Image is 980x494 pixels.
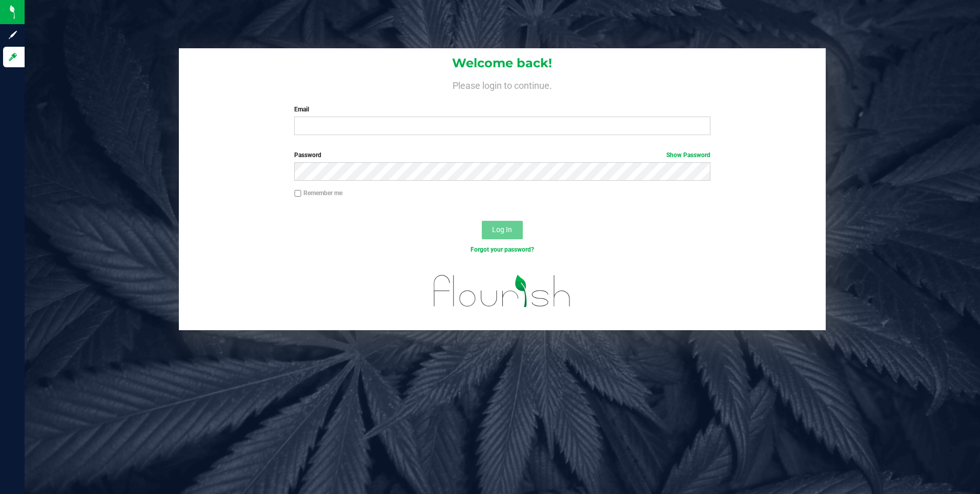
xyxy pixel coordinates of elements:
span: Password [294,151,321,159]
inline-svg: Log in [8,52,18,62]
h4: Please login to continue. [179,78,826,90]
button: Log In [482,221,523,239]
input: Remember me [294,190,301,197]
span: Log In [492,225,512,234]
h1: Welcome back! [179,56,826,70]
label: Email [294,105,710,114]
img: flourish_logo.svg [421,265,583,317]
label: Remember me [294,188,342,198]
a: Forgot your password? [471,246,534,253]
a: Show Password [666,151,710,159]
inline-svg: Sign up [8,30,18,40]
